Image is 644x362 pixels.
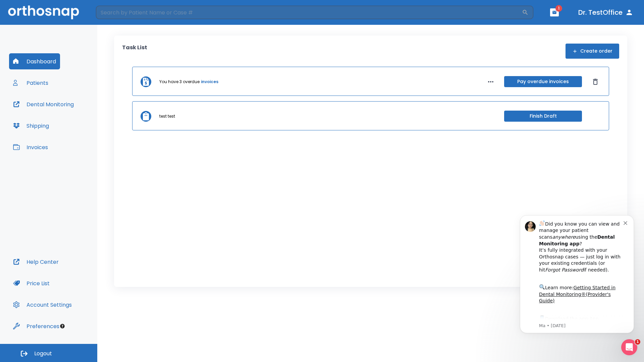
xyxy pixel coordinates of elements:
[510,207,644,359] iframe: Intercom notifications message
[555,5,562,12] span: 1
[96,6,522,19] input: Search by Patient Name or Case #
[576,6,636,18] button: Dr. TestOffice
[9,53,60,69] button: Dashboard
[9,75,52,91] button: Patients
[59,323,65,329] div: Tooltip anchor
[9,318,63,334] button: Preferences
[34,350,52,357] span: Logout
[8,5,79,19] img: Orthosnap
[9,96,78,112] button: Dental Monitoring
[590,76,601,87] button: Dismiss
[566,44,619,59] button: Create order
[9,118,53,134] button: Shipping
[621,339,637,355] iframe: Intercom live chat
[159,79,200,85] p: You have 3 overdue
[504,111,582,122] button: Finish Draft
[9,254,63,270] button: Help Center
[9,297,76,313] button: Account Settings
[504,76,582,87] button: Pay overdue invoices
[635,339,640,345] span: 1
[9,139,52,155] button: Invoices
[159,113,175,119] p: test test
[122,44,147,59] p: Task List
[201,79,218,85] a: invoices
[9,275,54,291] button: Price List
